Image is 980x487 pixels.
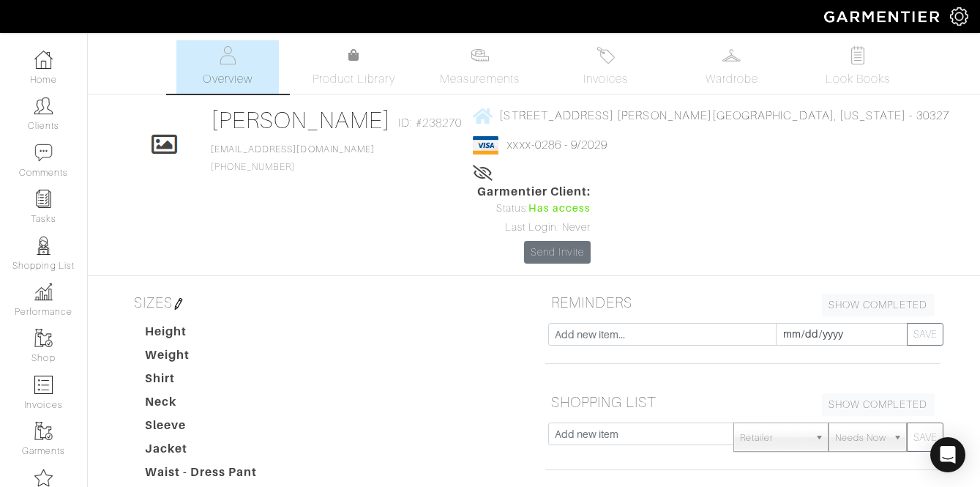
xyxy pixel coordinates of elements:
input: Add new item [548,423,735,445]
h5: REMINDERS [545,288,940,317]
div: Status: [477,201,591,217]
img: garments-icon-b7da505a4dc4fd61783c78ac3ca0ef83fa9d6f193b1c9dc38574b1d14d53ca28.png [34,422,53,440]
img: comment-icon-a0a6a9ef722e966f86d9cbdc48e553b5cf19dbc54f86b18d962a5391bc8f6eb6.png [34,144,53,162]
img: reminder-icon-8004d30b9f0a5d33ae49ab947aed9ed385cf756f9e5892f1edd6e32f2345188e.png [34,190,53,208]
a: Measurements [428,40,531,94]
span: [PHONE_NUMBER] [211,144,375,172]
div: Open Intercom Messenger [930,437,965,472]
dt: Jacket [134,440,301,464]
img: orders-27d20c2124de7fd6de4e0e44c1d41de31381a507db9b33961299e4e07d508b8c.svg [596,46,615,64]
span: ID: #238270 [398,114,462,132]
img: graph-8b7af3c665d003b59727f371ae50e7771705bf0c487971e6e97d053d13c5068d.png [34,283,53,301]
img: todo-9ac3debb85659649dc8f770b8b6100bb5dab4b48dedcbae339e5042a72dfd3cc.svg [848,46,867,64]
dt: Weight [134,346,301,370]
a: Overview [176,40,279,94]
img: basicinfo-40fd8af6dae0f16599ec9e87c0ef1c0a1fdea2edbe929e3d69a839185d80c458.svg [219,46,237,64]
span: Product Library [313,70,395,88]
span: Measurements [440,70,520,88]
img: companies-icon-14a0f246c7e91f24465de634b560f0151b0cc5c9ce11af5fac52e6d7d6371812.png [34,469,53,487]
span: Retailer [740,423,809,453]
img: garments-icon-b7da505a4dc4fd61783c78ac3ca0ef83fa9d6f193b1c9dc38574b1d14d53ca28.png [34,329,53,347]
dt: Shirt [134,370,301,393]
a: Look Books [807,40,909,94]
a: [EMAIL_ADDRESS][DOMAIN_NAME] [211,144,375,155]
a: SHOW COMPLETED [822,393,935,416]
img: clients-icon-6bae9207a08558b7cb47a8932f037763ab4055f8c8b6bfacd5dc20c3e0201464.png [34,97,53,115]
img: pen-cf24a1663064a2ec1b9c1bd2387e9de7a2fa800b781884d57f21acf72779bad2.png [173,298,184,310]
img: measurements-466bbee1fd09ba9460f595b01e5d73f9e2bff037440d3c8f018324cb6cdf7a4a.svg [471,46,489,64]
dt: Neck [134,393,301,417]
a: Send Invite [524,241,591,264]
span: Needs Now [835,423,886,453]
img: stylists-icon-eb353228a002819b7ec25b43dbf5f0378dd9e0616d9560372ff212230b889e62.png [34,237,53,255]
span: Overview [203,70,252,88]
button: SAVE [907,323,943,346]
img: wardrobe-487a4870c1b7c33e795ec22d11cfc2ed9d08956e64fb3008fe2437562e282088.svg [722,46,741,64]
div: Last Login: Never [477,220,591,236]
img: visa-934b35602734be37eb7d5d7e5dbcd2044c359bf20a24dc3361ca3fa54326a8a7.png [473,136,498,155]
a: Product Library [302,47,405,88]
h5: SHOPPING LIST [545,387,940,417]
img: gear-icon-white-bd11855cb880d31180b6d7d6211b90ccbf57a29d726f0c71d8c61bd08dd39cc2.png [950,7,968,26]
dt: Height [134,323,301,346]
a: Invoices [555,40,657,94]
input: Add new item... [548,323,777,346]
a: Wardrobe [681,40,783,94]
h5: SIZES [128,288,523,317]
span: Look Books [826,70,891,88]
img: orders-icon-0abe47150d42831381b5fb84f609e132dff9fe21cb692f30cb5eec754e2cba89.png [34,376,53,394]
span: Invoices [583,70,628,88]
img: garmentier-logo-header-white-b43fb05a5012e4ada735d5af1a66efaba907eab6374d6393d1fbf88cb4ef424d.png [817,4,950,29]
span: Garmentier Client: [477,183,591,201]
a: [PERSON_NAME] [211,107,392,133]
button: SAVE [907,423,943,452]
span: Wardrobe [706,70,758,88]
a: xxxx-0286 - 9/2029 [507,138,607,152]
span: [STREET_ADDRESS] [PERSON_NAME][GEOGRAPHIC_DATA], [US_STATE] - 30327 [499,109,949,122]
a: SHOW COMPLETED [822,294,935,316]
img: dashboard-icon-dbcd8f5a0b271acd01030246c82b418ddd0df26cd7fceb0bd07c9910d44c42f6.png [34,51,53,69]
dt: Waist - Dress Pant [134,464,301,487]
dt: Sleeve [134,417,301,440]
span: Has access [528,201,591,217]
a: [STREET_ADDRESS] [PERSON_NAME][GEOGRAPHIC_DATA], [US_STATE] - 30327 [473,106,949,124]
